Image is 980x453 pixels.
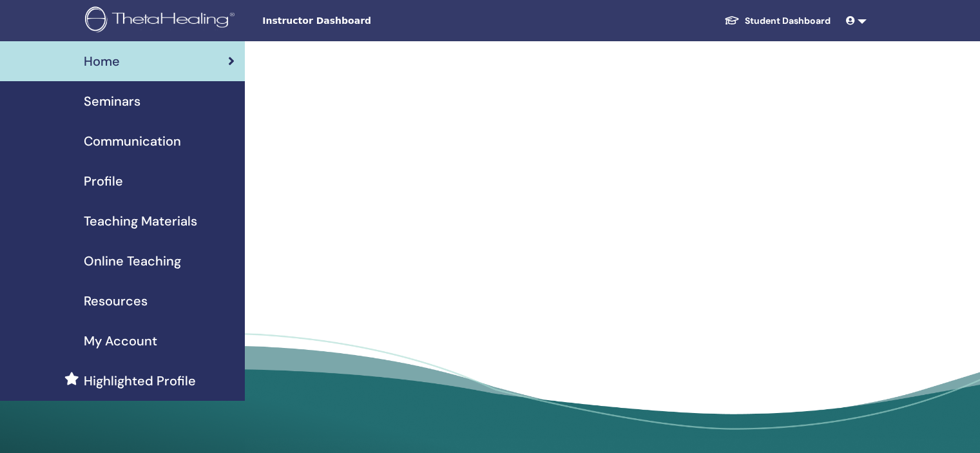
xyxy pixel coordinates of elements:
[724,15,740,26] img: graduation-cap-white.svg
[262,14,456,28] span: Instructor Dashboard
[84,331,157,351] span: My Account
[84,211,197,231] span: Teaching Materials
[84,131,181,151] span: Communication
[84,371,196,390] span: Highlighted Profile
[84,52,120,71] span: Home
[714,9,841,33] a: Student Dashboard
[84,291,148,311] span: Resources
[84,251,181,271] span: Online Teaching
[84,171,123,191] span: Profile
[85,6,239,35] img: logo.png
[84,92,140,111] span: Seminars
